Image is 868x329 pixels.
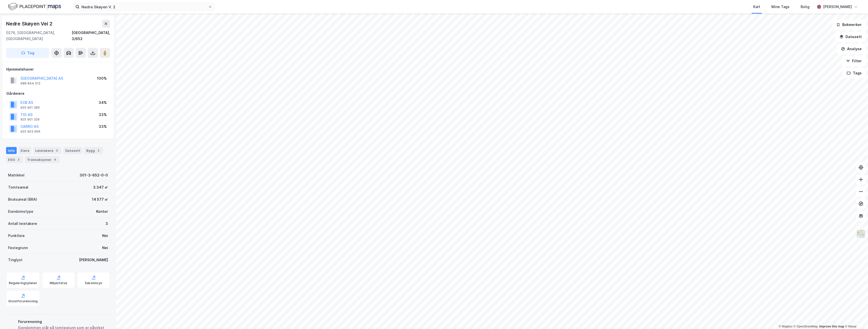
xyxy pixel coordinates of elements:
div: Info [6,147,17,154]
div: 988 844 012 [20,81,40,85]
div: Tomteareal [8,184,28,190]
div: ESG [6,156,23,163]
div: Bruksareal (BRA) [8,196,37,202]
div: Kontor [96,208,108,215]
div: 0276, [GEOGRAPHIC_DATA], [GEOGRAPHIC_DATA] [6,30,72,42]
div: 33% [99,124,107,130]
iframe: Chat Widget [843,305,868,329]
div: 925 903 906 [20,130,40,134]
div: Matrikkel [8,172,24,178]
div: 100% [97,75,107,81]
div: 34% [99,100,107,106]
input: Søk på adresse, matrikkel, gårdeiere, leietakere eller personer [79,3,208,11]
div: 925 901 385 [20,106,40,110]
div: Datasett [63,147,82,154]
div: Grunnforurensning [8,299,38,303]
button: Filter [842,56,866,66]
a: Improve this map [819,325,844,328]
div: Eiendomstype [8,208,33,215]
img: Z [856,229,866,239]
div: Punktleie [8,233,25,239]
a: Mapbox [779,325,793,328]
div: 2 [16,157,21,162]
div: Mine Tags [771,4,790,10]
div: Transaksjoner [25,156,60,163]
div: 3 347 ㎡ [93,184,108,190]
div: 2 [96,148,101,153]
div: Festegrunn [8,245,28,251]
div: 33% [99,112,107,118]
div: Saksinnsyn [85,281,102,285]
div: [PERSON_NAME] [823,4,852,10]
div: Kart [753,4,760,10]
div: Nei [102,245,108,251]
a: OpenStreetMap [794,325,818,328]
div: [GEOGRAPHIC_DATA], 3/652 [72,30,110,42]
button: Datasett [835,32,866,42]
div: Hjemmelshaver [6,66,110,72]
div: Bolig [801,4,809,10]
div: Nei [102,233,108,239]
div: Bygg [84,147,103,154]
div: 925 901 326 [20,117,40,122]
button: Bokmerker [832,20,866,30]
div: 301-3-652-0-0 [79,172,108,178]
div: [PERSON_NAME] [79,257,108,263]
div: 14 577 ㎡ [92,196,108,202]
div: 4 [52,157,58,162]
div: Antall leietakere [8,221,37,227]
div: Forurensning [18,319,108,325]
div: Miljøstatus [50,281,67,285]
div: Reguleringsplaner [9,281,37,285]
div: 3 [54,148,59,153]
div: Tinglyst [8,257,22,263]
img: logo.f888ab2527a4732fd821a326f86c7f29.svg [8,2,61,11]
button: Tag [6,48,49,58]
div: Nedre Skøyen Vei 2 [6,20,53,28]
button: Tags [843,68,866,78]
button: Analyse [837,44,866,54]
div: Eiere [19,147,31,154]
div: Leietakere [33,147,61,154]
div: Gårdeiere [6,91,110,97]
div: 3 [105,221,108,227]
